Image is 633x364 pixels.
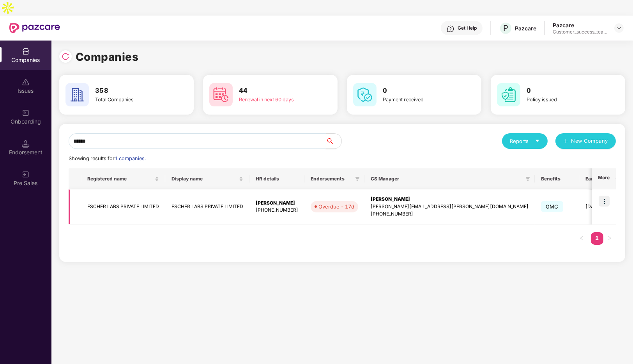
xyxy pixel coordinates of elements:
span: filter [525,177,530,181]
button: search [325,133,342,149]
img: svg+xml;base64,PHN2ZyBpZD0iUmVsb2FkLTMyeDMyIiB4bWxucz0iaHR0cDovL3d3dy53My5vcmcvMjAwMC9zdmciIHdpZH... [62,53,69,60]
div: Policy issued [527,96,606,104]
th: Registered name [81,168,165,189]
div: [PERSON_NAME] [371,196,529,203]
img: svg+xml;base64,PHN2ZyBpZD0iSGVscC0zMngzMiIgeG1sbnM9Imh0dHA6Ly93d3cudzMub3JnLzIwMDAvc3ZnIiB3aWR0aD... [447,25,454,33]
div: [PHONE_NUMBER] [371,210,529,218]
h3: 0 [527,86,606,96]
span: caret-down [535,138,540,143]
button: left [575,232,588,245]
span: Endorsements [311,176,352,182]
img: icon [599,196,610,207]
div: [PERSON_NAME] [256,200,298,207]
th: HR details [249,168,304,189]
div: Reports [510,137,540,145]
div: [PERSON_NAME][EMAIL_ADDRESS][PERSON_NAME][DOMAIN_NAME] [371,203,529,210]
span: GMC [541,201,563,212]
th: More [592,168,616,189]
span: Showing results for [69,155,146,161]
div: [PHONE_NUMBER] [256,207,298,214]
img: svg+xml;base64,PHN2ZyBpZD0iSXNzdWVzX2Rpc2FibGVkIiB4bWxucz0iaHR0cDovL3d3dy53My5vcmcvMjAwMC9zdmciIH... [22,78,30,86]
span: search [325,138,341,144]
th: Benefits [535,168,579,189]
div: Get Help [458,25,477,31]
li: Previous Page [575,232,588,245]
img: svg+xml;base64,PHN2ZyB4bWxucz0iaHR0cDovL3d3dy53My5vcmcvMjAwMC9zdmciIHdpZHRoPSI2MCIgaGVpZ2h0PSI2MC... [497,83,520,106]
img: New Pazcare Logo [9,23,60,33]
span: CS Manager [371,176,522,182]
span: Registered name [87,176,153,182]
img: svg+xml;base64,PHN2ZyBpZD0iQ29tcGFuaWVzIiB4bWxucz0iaHR0cDovL3d3dy53My5vcmcvMjAwMC9zdmciIHdpZHRoPS... [22,48,30,55]
div: Total Companies [95,96,174,104]
span: filter [524,174,532,184]
span: filter [354,174,361,184]
span: filter [355,177,360,181]
div: Payment received [383,96,462,104]
li: Next Page [603,232,616,245]
span: right [607,236,612,240]
img: svg+xml;base64,PHN2ZyB3aWR0aD0iMjAiIGhlaWdodD0iMjAiIHZpZXdCb3g9IjAgMCAyMCAyMCIgZmlsbD0ibm9uZSIgeG... [22,109,30,117]
div: Pazcare [515,25,536,32]
span: Display name [172,176,237,182]
div: Renewal in next 60 days [239,96,318,104]
img: svg+xml;base64,PHN2ZyB3aWR0aD0iMTQuNSIgaGVpZ2h0PSIxNC41IiB2aWV3Qm94PSIwIDAgMTYgMTYiIGZpbGw9Im5vbm... [22,140,30,148]
li: 1 [591,232,603,245]
span: left [579,236,584,240]
img: svg+xml;base64,PHN2ZyB3aWR0aD0iMjAiIGhlaWdodD0iMjAiIHZpZXdCb3g9IjAgMCAyMCAyMCIgZmlsbD0ibm9uZSIgeG... [22,171,30,178]
button: plusNew Company [555,133,616,149]
h1: Companies [76,48,139,65]
img: svg+xml;base64,PHN2ZyBpZD0iRHJvcGRvd24tMzJ4MzIiIHhtbG5zPSJodHRwOi8vd3d3LnczLm9yZy8yMDAwL3N2ZyIgd2... [616,25,622,31]
img: svg+xml;base64,PHN2ZyB4bWxucz0iaHR0cDovL3d3dy53My5vcmcvMjAwMC9zdmciIHdpZHRoPSI2MCIgaGVpZ2h0PSI2MC... [353,83,377,106]
div: Overdue - 17d [318,203,354,210]
span: P [503,23,508,33]
span: plus [563,138,568,145]
img: svg+xml;base64,PHN2ZyB4bWxucz0iaHR0cDovL3d3dy53My5vcmcvMjAwMC9zdmciIHdpZHRoPSI2MCIgaGVpZ2h0PSI2MC... [65,83,89,106]
td: ESCHER LABS PRIVATE LIMITED [165,189,249,224]
a: 1 [591,232,603,244]
h3: 44 [239,86,318,96]
h3: 0 [383,86,462,96]
div: Pazcare [553,21,607,29]
div: Customer_success_team_lead [553,29,607,35]
th: Display name [165,168,249,189]
h3: 358 [95,86,174,96]
th: Earliest Renewal [579,168,629,189]
img: svg+xml;base64,PHN2ZyB4bWxucz0iaHR0cDovL3d3dy53My5vcmcvMjAwMC9zdmciIHdpZHRoPSI2MCIgaGVpZ2h0PSI2MC... [209,83,233,106]
td: [DATE] [579,189,629,224]
span: 1 companies. [115,155,146,161]
button: right [603,232,616,245]
span: New Company [571,137,608,145]
td: ESCHER LABS PRIVATE LIMITED [81,189,165,224]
